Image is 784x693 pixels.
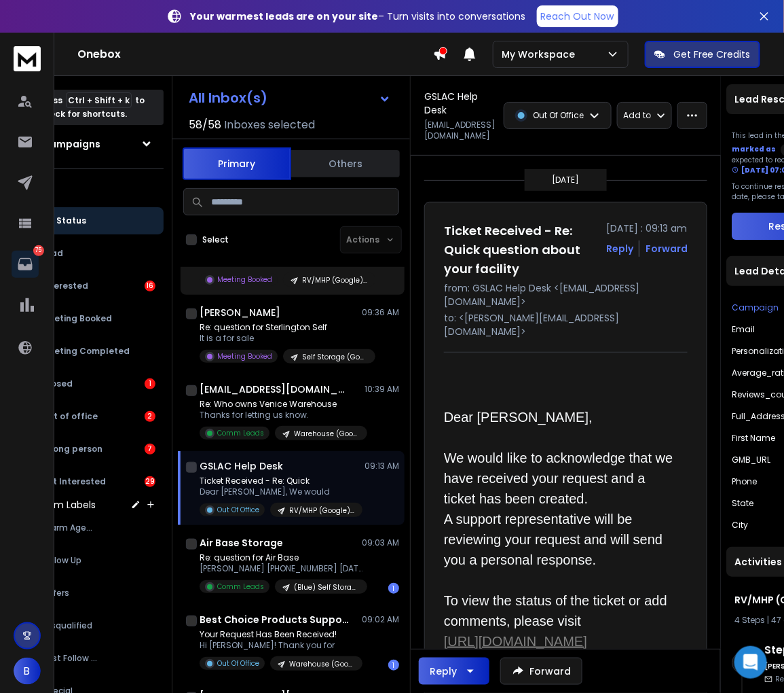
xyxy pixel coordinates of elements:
p: First Name [732,433,776,444]
p: Interested [41,281,88,291]
p: Phone [732,476,758,487]
img: logo [14,46,41,71]
strong: Your warmest leads are on your site [191,10,379,23]
p: Get Free Credits [673,48,751,61]
div: Open Intercom Messenger [734,646,767,679]
p: 10:39 AM [365,384,399,395]
p: Re: Who owns Venice Warehouse [200,399,362,410]
p: State [732,498,754,509]
button: Reply [606,242,633,255]
span: Ctrl + Shift + k [66,92,132,108]
button: Follow Up [17,547,164,574]
div: 1 [145,378,155,389]
p: Wrong person [41,444,102,455]
p: 09:02 AM [362,614,399,625]
p: Thanks for letting us know. [200,410,362,421]
a: Reach Out Now [537,5,618,27]
p: Comm Leads [217,582,264,592]
button: Interested16 [17,272,164,300]
h3: Filters [17,180,164,199]
p: Meeting Booked [217,274,272,285]
div: 2 [145,411,155,422]
p: [DATE] : 09:13 am [606,221,688,235]
label: Select [202,234,229,245]
p: Ticket Received - Re: Quick [200,476,362,486]
button: Wrong person7 [17,436,164,463]
div: 7 [145,444,155,455]
p: Out Of Office [217,505,259,515]
p: Campaign [732,302,779,313]
p: Closed [41,378,73,389]
p: from: GSLAC Help Desk <[EMAIL_ADDRESS][DOMAIN_NAME]> [444,281,688,308]
p: Warehouse (Google) - Campaign [294,429,359,439]
button: B [14,658,41,685]
button: Disqualified [17,612,164,639]
p: 75 [33,245,44,256]
p: 09:13 AM [365,461,399,472]
p: Out Of Office [217,658,259,669]
h1: Air Base Storage [200,536,283,550]
button: Warm Agent [17,514,164,541]
p: 09:36 AM [362,307,399,318]
p: Comm Leads [217,428,264,438]
span: Follow Up [43,555,81,566]
p: Hi [PERSON_NAME]! Thank you for [200,640,362,651]
h3: Custom Labels [25,498,96,512]
button: Offers [17,580,164,607]
p: Meeting Booked [41,313,112,324]
p: Not Interested [41,476,106,487]
div: 1 [388,583,399,594]
p: Meeting Completed [41,346,130,357]
p: My Workspace [502,48,580,61]
p: Meeting Booked [217,351,272,361]
span: Offers [43,588,69,599]
span: 4 Steps [735,614,766,626]
p: Email [732,324,755,335]
button: All Inbox(s) [178,84,402,111]
button: Not Interested29 [17,468,164,495]
h1: GSLAC Help Desk [424,90,496,117]
h1: GSLAC Help Desk [200,459,283,473]
a: 75 [12,251,39,278]
button: Lead [17,240,164,267]
span: 58 / 58 [189,117,221,133]
p: – Turn visits into conversations [191,10,526,23]
h1: Onebox [77,46,433,63]
p: GMB_URL [732,455,771,465]
p: Out Of Office [533,110,584,121]
p: Self Storage (Google) - Campaign [302,352,367,362]
p: Re: question for Air Base [200,552,362,563]
button: Meeting Booked [17,305,164,332]
h1: Best Choice Products Support [200,613,349,626]
p: Your Request Has Been Received! [200,629,362,640]
a: [URL][DOMAIN_NAME] [444,634,587,649]
p: Press to check for shortcuts. [39,94,145,121]
button: Meeting Completed [17,338,164,365]
button: Fast Follow Up [17,645,164,672]
button: Reply [419,658,489,685]
button: Out of office2 [17,403,164,430]
p: City [732,520,749,531]
p: It is a for sale [200,333,362,344]
span: Disqualified [43,620,92,631]
p: to: <[PERSON_NAME][EMAIL_ADDRESS][DOMAIN_NAME]> [444,311,688,338]
button: All Status [17,207,164,234]
p: Out of office [41,411,98,422]
h1: All Inbox(s) [189,91,267,105]
h1: Ticket Received - Re: Quick question about your facility [444,221,598,279]
p: [EMAIL_ADDRESS][DOMAIN_NAME] [424,120,496,141]
div: Forward [646,242,688,255]
div: 1 [388,660,399,671]
button: Closed1 [17,370,164,397]
button: Primary [183,147,291,180]
div: 16 [145,281,155,291]
p: RV/MHP (Google) - Campaign [289,505,354,516]
p: Reach Out Now [541,10,614,23]
p: All Status [43,215,86,226]
h1: All Campaigns [28,137,100,151]
p: Add to [623,110,651,121]
h1: [EMAIL_ADDRESS][DOMAIN_NAME] [200,383,349,396]
span: Fast Follow Up [43,653,101,664]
